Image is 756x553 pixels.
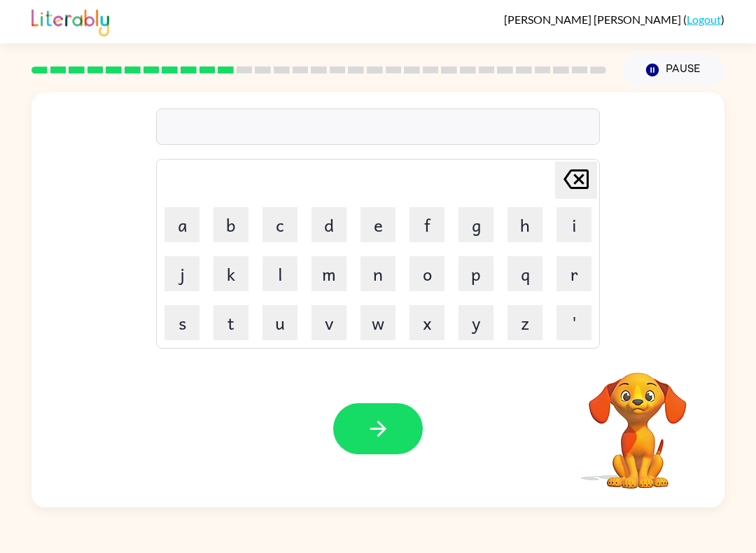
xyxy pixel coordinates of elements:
[311,256,346,291] button: m
[504,13,683,26] span: [PERSON_NAME] [PERSON_NAME]
[458,256,493,291] button: p
[507,256,542,291] button: q
[409,256,444,291] button: o
[556,207,591,242] button: i
[213,256,248,291] button: k
[556,305,591,340] button: '
[556,256,591,291] button: r
[507,305,542,340] button: z
[687,13,721,26] a: Logout
[507,207,542,242] button: h
[568,351,708,491] video: Your browser must support playing .mp4 files to use Literably. Please try using another browser.
[262,305,297,340] button: u
[458,305,493,340] button: y
[623,54,724,86] button: Pause
[360,256,395,291] button: n
[164,256,199,291] button: j
[262,207,297,242] button: c
[504,13,724,26] div: ( )
[31,6,109,36] img: Literably
[311,207,346,242] button: d
[164,207,199,242] button: a
[409,207,444,242] button: f
[458,207,493,242] button: g
[262,256,297,291] button: l
[213,207,248,242] button: b
[360,207,395,242] button: e
[409,305,444,340] button: x
[311,305,346,340] button: v
[164,305,199,340] button: s
[360,305,395,340] button: w
[213,305,248,340] button: t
